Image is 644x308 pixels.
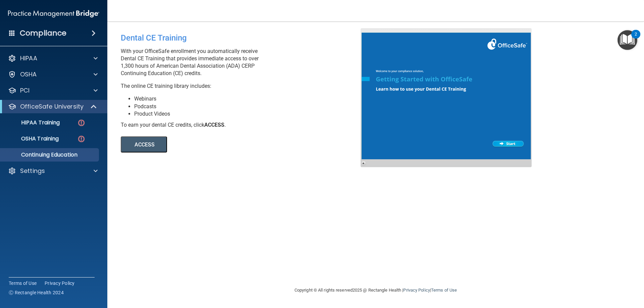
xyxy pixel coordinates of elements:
a: HIPAA [8,54,98,62]
div: Dental CE Training [121,28,366,48]
p: HIPAA [20,54,37,62]
a: Terms of Use [431,288,457,293]
img: danger-circle.6113f641.png [77,119,86,127]
li: Product Videos [134,110,366,118]
h4: Compliance [20,28,66,38]
div: To earn your dental CE credits, click . [121,121,366,129]
p: OSHA Training [4,135,59,142]
p: OSHA [20,70,37,78]
iframe: Drift Widget Chat Controller [528,260,636,287]
img: danger-circle.6113f641.png [77,135,86,143]
p: The online CE training library includes: [121,82,366,90]
a: Settings [8,167,98,175]
div: 2 [635,34,637,43]
div: Copyright © All rights reserved 2025 @ Rectangle Health | | [253,280,498,301]
p: OfficeSafe University [20,103,84,111]
a: OfficeSafe University [8,103,97,111]
p: With your OfficeSafe enrollment you automatically receive Dental CE Training that provides immedi... [121,48,366,77]
button: Open Resource Center, 2 new notifications [618,30,637,50]
a: Privacy Policy [45,280,75,287]
a: PCI [8,86,98,95]
p: HIPAA Training [4,119,60,126]
b: ACCESS [204,122,224,128]
li: Podcasts [134,103,366,110]
img: PMB logo [8,7,99,20]
p: Settings [20,167,45,175]
a: Privacy Policy [403,288,430,293]
a: ACCESS [121,142,304,147]
button: ACCESS [121,136,167,152]
a: Terms of Use [9,280,37,287]
span: Ⓒ Rectangle Health 2024 [9,289,64,296]
p: Continuing Education [4,151,96,158]
li: Webinars [134,95,366,103]
p: PCI [20,86,30,95]
a: OSHA [8,70,98,78]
